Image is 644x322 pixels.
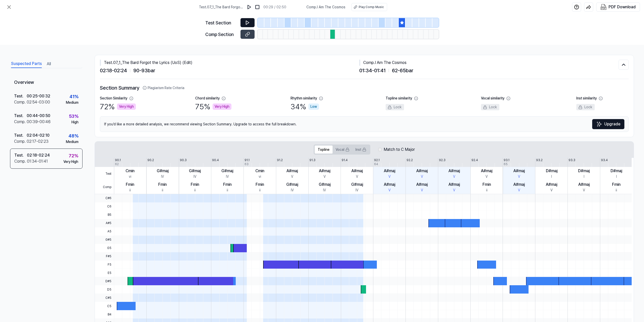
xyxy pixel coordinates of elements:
[384,168,395,174] div: A#maj
[386,96,412,101] div: Topline similarity
[14,93,27,99] div: Test .
[27,113,50,119] div: 00:44 - 00:50
[259,174,261,179] div: vi
[601,158,608,162] div: 93.4
[576,96,597,101] div: Inst similarity
[71,120,78,125] div: High
[291,101,319,112] div: 34 %
[95,277,114,285] span: D#5
[471,158,478,162] div: 92.4
[157,168,169,174] div: G#maj
[95,310,114,318] span: B4
[551,174,552,179] div: I
[95,252,114,261] span: F#5
[95,236,114,244] span: G#5
[14,138,27,145] div: Comp .
[100,84,629,92] h2: Section Summary
[569,158,575,162] div: 93.3
[351,168,363,174] div: A#maj
[27,138,49,145] div: 02:17 - 02:23
[100,96,127,101] div: Section Similarity
[14,132,27,138] div: Test .
[193,174,196,179] div: IV
[95,302,114,310] span: C5
[481,96,504,101] div: Vocal similarity
[592,119,624,129] a: SparklesUpgrade
[421,174,423,179] div: V
[453,188,455,193] div: V
[407,158,413,162] div: 92.2
[69,152,78,159] div: 72 %
[27,99,50,105] div: 02:54 - 03:00
[486,188,488,193] div: ii
[95,294,114,302] span: C#5
[611,168,622,174] div: D#maj
[352,146,369,154] button: Inst
[342,158,348,162] div: 91.4
[416,168,428,174] div: A#maj
[69,93,78,100] div: 41 %
[308,103,319,110] div: Low
[518,188,520,193] div: V
[388,174,391,179] div: V
[384,147,415,153] label: Match to C Major
[212,158,219,162] div: 90.4
[333,146,352,154] button: Vocal
[221,168,233,174] div: G#maj
[27,132,50,138] div: 02:04 - 02:10
[115,158,121,162] div: 90.1
[574,5,579,10] img: help
[259,188,261,193] div: ii
[309,158,315,162] div: 91.3
[351,182,363,188] div: G#maj
[319,182,331,188] div: G#maj
[351,3,387,11] a: Play Comp Music
[592,119,624,129] button: Upgrade
[287,168,298,174] div: A#maj
[291,96,317,101] div: Rhythm similarity
[584,174,584,179] div: I
[69,113,78,120] div: 53 %
[126,168,135,174] div: Cmin
[100,101,136,112] div: 72 %
[95,167,114,181] span: Test
[133,67,155,74] span: 90 - 93 bar
[63,159,78,164] div: Very High
[205,19,237,26] div: Test Section
[536,158,543,162] div: 93.2
[66,139,78,145] div: Medium
[449,182,460,188] div: A#maj
[95,269,114,277] span: E5
[256,182,264,188] div: Fmin
[323,188,326,193] div: IV
[486,174,488,179] div: V
[319,168,330,174] div: A#maj
[481,104,499,110] div: Lock
[245,162,249,166] div: 63
[189,168,201,174] div: G#maj
[616,174,617,179] div: I
[27,152,50,158] div: 02:18 - 02:24
[100,60,359,66] div: Test . 07_1_The Bard Forgot the Lyrics (UoS) (Edit)
[129,188,131,193] div: ii
[355,188,358,193] div: IV
[453,174,455,179] div: V
[546,182,557,188] div: A#maj
[195,96,220,101] div: Chord similarity
[291,174,293,179] div: V
[481,168,492,174] div: A#maj
[609,4,636,10] div: PDF Download
[68,132,78,139] div: 48 %
[286,182,298,188] div: G#maj
[162,188,163,193] div: ii
[95,211,114,219] span: B5
[147,158,154,162] div: 90.2
[158,182,167,188] div: Fmin
[374,158,380,162] div: 92.1
[513,168,525,174] div: A#maj
[27,119,51,125] div: 00:39 - 00:46
[596,121,602,127] img: Sparkles
[47,60,51,68] button: All
[384,182,395,188] div: A#maj
[100,116,629,132] div: If you’d like a more detailed analysis, we recommend viewing Section Summary. Upgrade to access t...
